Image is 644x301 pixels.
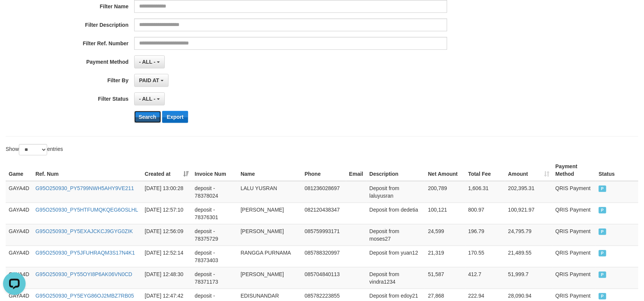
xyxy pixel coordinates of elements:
span: PAID [599,186,606,192]
td: Deposit from dedetia [366,203,425,224]
span: PAID [599,250,606,256]
td: QRIS Payment [552,267,596,289]
td: QRIS Payment [552,224,596,246]
td: 200,789 [425,181,465,203]
td: deposit - 78376301 [192,203,238,224]
a: G95O250930_PY5EYG86OJ2MBZ7RB05 [35,293,134,299]
td: GAYA4D [6,267,32,289]
td: Deposit from vindra1234 [366,267,425,289]
td: [DATE] 12:56:09 [142,224,192,246]
a: G95O250930_PY5HTFUMQKQEG6OSLHL [35,207,138,213]
td: deposit - 78373403 [192,246,238,267]
button: PAID AT [134,74,169,87]
td: [PERSON_NAME] [238,203,302,224]
td: 24,795.79 [505,224,552,246]
td: QRIS Payment [552,203,596,224]
button: Open LiveChat chat widget [3,3,26,26]
button: - ALL - [134,55,165,68]
td: GAYA4D [6,224,32,246]
th: Amount: activate to sort column ascending [505,160,552,181]
td: [PERSON_NAME] [238,224,302,246]
td: 081236028697 [302,181,346,203]
th: Ref. Num [32,160,142,181]
th: Status [596,160,638,181]
a: G95O250930_PY5EXAJCKCJ9GYG0ZIK [35,228,133,234]
td: 202,395.31 [505,181,552,203]
td: QRIS Payment [552,246,596,267]
span: - ALL - [139,59,156,65]
td: QRIS Payment [552,181,596,203]
span: PAID [599,272,606,278]
span: PAID AT [139,77,159,83]
td: 085788320997 [302,246,346,267]
th: Net Amount [425,160,465,181]
td: 51,587 [425,267,465,289]
button: Export [162,111,188,123]
td: 100,921.97 [505,203,552,224]
td: Deposit from laluyusran [366,181,425,203]
td: 21,319 [425,246,465,267]
th: Email [346,160,366,181]
td: 412.7 [465,267,505,289]
label: Show entries [6,144,63,155]
th: Total Fee [465,160,505,181]
td: 51,999.7 [505,267,552,289]
td: 1,606.31 [465,181,505,203]
th: Phone [302,160,346,181]
td: GAYA4D [6,181,32,203]
span: PAID [599,229,606,235]
td: Deposit from moses27 [366,224,425,246]
td: Deposit from yuan12 [366,246,425,267]
td: 085704840113 [302,267,346,289]
button: Search [134,111,161,123]
td: 100,121 [425,203,465,224]
td: 082120438347 [302,203,346,224]
select: Showentries [19,144,47,155]
td: deposit - 78371173 [192,267,238,289]
td: 196.79 [465,224,505,246]
td: GAYA4D [6,203,32,224]
span: PAID [599,207,606,213]
span: PAID [599,293,606,299]
th: Payment Method [552,160,596,181]
td: [DATE] 13:00:28 [142,181,192,203]
td: [DATE] 12:48:30 [142,267,192,289]
th: Name [238,160,302,181]
th: Description [366,160,425,181]
th: Created at: activate to sort column ascending [142,160,192,181]
a: G95O250930_PY5799NWH5AHY9VE211 [35,185,134,191]
td: 085759993171 [302,224,346,246]
button: - ALL - [134,92,165,105]
td: [DATE] 12:52:14 [142,246,192,267]
a: G95O250930_PY5JFUHRAQM3S17N4K1 [35,250,135,256]
td: 24,599 [425,224,465,246]
td: deposit - 78378024 [192,181,238,203]
span: - ALL - [139,96,156,102]
td: 170.55 [465,246,505,267]
td: deposit - 78375729 [192,224,238,246]
td: GAYA4D [6,246,32,267]
td: 21,489.55 [505,246,552,267]
td: [DATE] 12:57:10 [142,203,192,224]
td: [PERSON_NAME] [238,267,302,289]
td: RANGGA PURNAMA [238,246,302,267]
th: Invoice Num [192,160,238,181]
th: Game [6,160,32,181]
td: 800.97 [465,203,505,224]
a: G95O250930_PY55OYI8P6AK06VN0CD [35,271,132,277]
td: LALU YUSRAN [238,181,302,203]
